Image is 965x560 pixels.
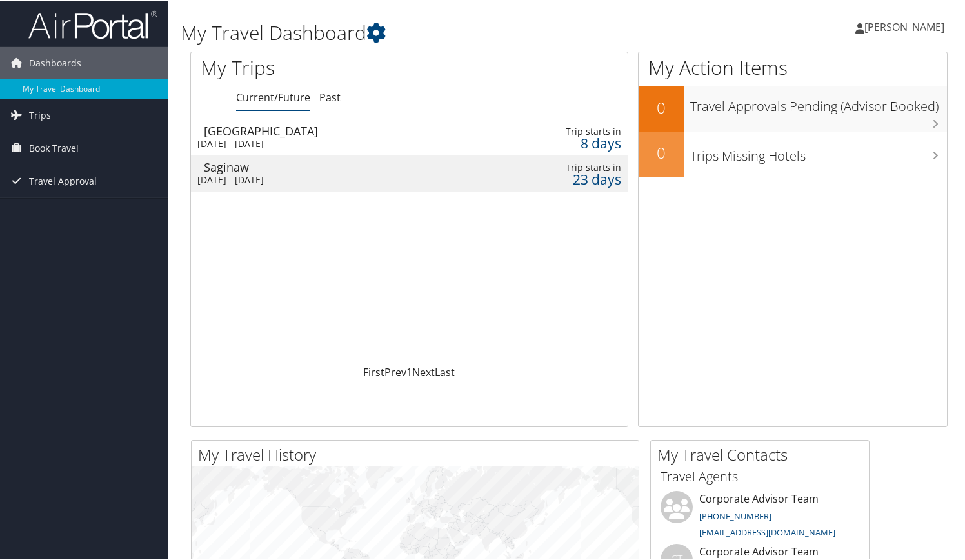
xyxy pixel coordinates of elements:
[319,89,341,103] a: Past
[699,509,771,521] a: [PHONE_NUMBER]
[435,364,455,378] a: Last
[28,8,157,39] img: airportal-logo.png
[406,364,412,378] a: 1
[236,89,310,103] a: Current/Future
[526,161,621,172] div: Trip starts in
[29,131,79,163] span: Book Travel
[699,525,835,537] a: [EMAIL_ADDRESS][DOMAIN_NAME]
[639,141,684,163] h2: 0
[201,53,436,80] h1: My Trips
[639,85,947,130] a: 0Travel Approvals Pending (Advisor Booked)
[29,164,97,196] span: Travel Approval
[654,490,866,543] li: Corporate Advisor Team
[526,172,621,184] div: 23 days
[363,364,384,378] a: First
[198,443,639,465] h2: My Travel History
[181,18,699,45] h1: My Travel Dashboard
[639,130,947,175] a: 0Trips Missing Hotels
[639,53,947,80] h1: My Action Items
[855,6,957,45] a: [PERSON_NAME]
[29,46,81,78] span: Dashboards
[197,137,475,148] div: [DATE] - [DATE]
[384,364,406,378] a: Prev
[690,139,947,164] h3: Trips Missing Hotels
[639,95,684,117] h2: 0
[690,90,947,114] h3: Travel Approvals Pending (Advisor Booked)
[204,160,482,172] div: Saginaw
[204,124,482,135] div: [GEOGRAPHIC_DATA]
[657,443,869,465] h2: My Travel Contacts
[412,364,435,378] a: Next
[661,466,859,485] h3: Travel Agents
[864,19,944,33] span: [PERSON_NAME]
[197,173,475,185] div: [DATE] - [DATE]
[526,125,621,136] div: Trip starts in
[526,136,621,148] div: 8 days
[29,98,51,130] span: Trips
